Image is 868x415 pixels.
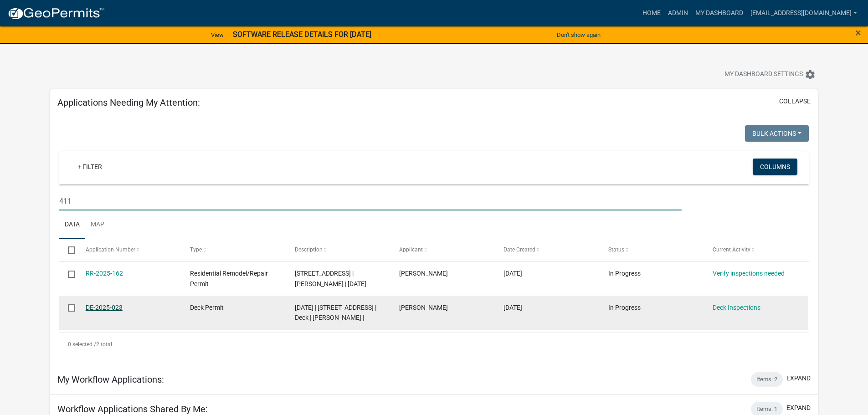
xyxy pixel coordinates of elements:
[59,192,681,210] input: Search for applications
[664,5,692,22] a: Admin
[713,304,760,311] a: Deck Inspections
[77,239,181,261] datatable-header-cell: Application Number
[717,66,823,83] button: My Dashboard Settingssettings
[295,246,323,253] span: Description
[753,159,797,175] button: Columns
[692,5,747,22] a: My Dashboard
[747,5,861,22] a: [EMAIL_ADDRESS][DOMAIN_NAME]
[85,210,110,240] a: Map
[745,125,809,142] button: Bulk Actions
[190,246,202,253] span: Type
[190,270,268,287] span: Residential Remodel/Repair Permit
[295,304,376,322] span: 08/11/2025 | 411 7TH ST S | Deck | SUSAN M JAMES |
[713,270,785,277] a: Verify inspections needed
[190,304,224,311] span: Deck Permit
[503,270,522,277] span: 08/21/2025
[855,27,861,38] button: Close
[399,270,448,277] span: Bethany
[503,246,535,253] span: Date Created
[390,239,495,261] datatable-header-cell: Applicant
[86,270,123,277] a: RR-2025-162
[57,97,200,108] h5: Applications Needing My Attention:
[399,246,423,253] span: Applicant
[68,341,96,348] span: 0 selected /
[713,246,750,253] span: Current Activity
[704,239,808,261] datatable-header-cell: Current Activity
[786,374,811,383] button: expand
[495,239,599,261] datatable-header-cell: Date Created
[639,5,664,22] a: Home
[295,270,366,287] span: 824 1ST ST S | Chris Cooke | 08/26/2025
[57,374,164,385] h5: My Workflow Applications:
[59,333,809,356] div: 2 total
[600,239,704,261] datatable-header-cell: Status
[608,270,641,277] span: In Progress
[57,404,208,415] h5: Workflow Applications Shared By Me:
[399,304,448,311] span: Bethany
[86,304,123,311] a: DE-2025-023
[59,239,77,261] datatable-header-cell: Select
[50,116,818,365] div: collapse
[181,239,286,261] datatable-header-cell: Type
[751,372,783,387] div: Items: 2
[786,403,811,413] button: expand
[70,159,109,175] a: + Filter
[779,97,811,106] button: collapse
[59,210,85,240] a: Data
[86,246,135,253] span: Application Number
[553,27,604,42] button: Don't show again
[286,239,390,261] datatable-header-cell: Description
[805,69,816,80] i: settings
[855,26,861,39] span: ×
[503,304,522,311] span: 08/11/2025
[724,69,803,80] span: My Dashboard Settings
[207,27,227,42] a: View
[608,246,624,253] span: Status
[608,304,641,311] span: In Progress
[233,30,371,39] strong: SOFTWARE RELEASE DETAILS FOR [DATE]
